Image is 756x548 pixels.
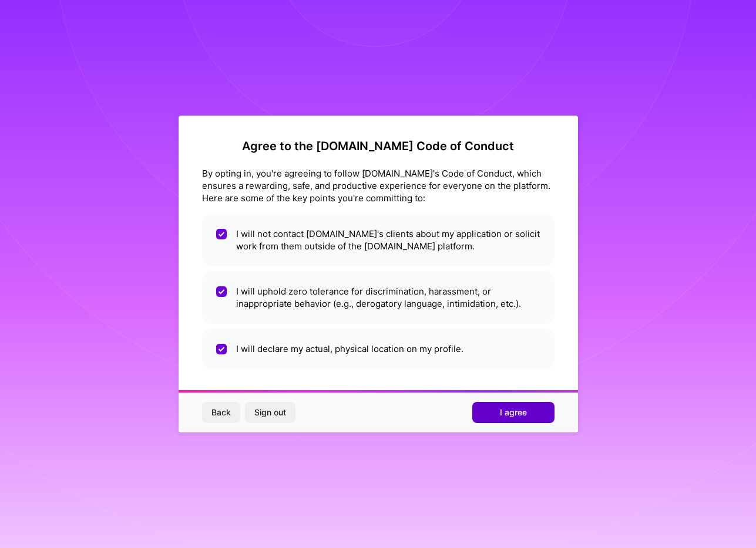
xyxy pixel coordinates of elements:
button: Sign out [245,402,295,423]
li: I will declare my actual, physical location on my profile. [202,329,555,369]
span: Back [211,407,231,418]
span: Sign out [254,407,286,418]
button: Back [202,402,240,423]
li: I will not contact [DOMAIN_NAME]'s clients about my application or solicit work from them outside... [202,214,555,266]
li: I will uphold zero tolerance for discrimination, harassment, or inappropriate behavior (e.g., der... [202,271,555,324]
div: By opting in, you're agreeing to follow [DOMAIN_NAME]'s Code of Conduct, which ensures a rewardin... [202,167,555,204]
h2: Agree to the [DOMAIN_NAME] Code of Conduct [202,139,555,153]
span: I agree [500,407,527,418]
button: I agree [472,402,555,423]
